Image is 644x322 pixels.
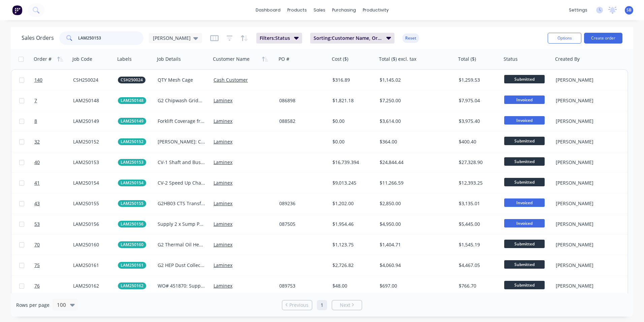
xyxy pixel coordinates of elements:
[380,118,450,125] div: $3,614.00
[121,159,143,166] span: LAM250153
[556,262,597,269] div: [PERSON_NAME]
[158,200,206,207] div: G2HB03 CTS Transfer Rollers Refurbishment
[459,262,497,269] div: $4,467.05
[214,118,232,124] a: Laminex
[121,283,143,289] span: LAM250162
[73,180,110,186] div: LAM250154
[214,262,232,268] a: Laminex
[34,180,40,186] span: 41
[556,97,597,104] div: [PERSON_NAME]
[556,138,597,145] div: [PERSON_NAME]
[213,56,250,62] div: Customer Name
[556,221,597,227] div: [PERSON_NAME]
[121,262,143,269] span: LAM250161
[332,138,372,145] div: $0.00
[121,221,143,227] span: LAM250156
[121,118,143,125] span: LAM250149
[158,262,206,269] div: G2 HEP Dust Collector Screw
[73,159,110,166] div: LAM250153
[332,221,372,227] div: $1,954.46
[158,283,206,289] div: WO# 451870: Supply Roller G2HA07 TCS-Saw Room
[73,138,110,145] div: LAM250152
[118,283,146,289] button: LAM250162
[157,56,181,62] div: Job Details
[260,35,290,42] span: Filters: Status
[34,214,73,234] a: 53
[158,118,206,125] div: Forklift Coverage from [DATE] to [DATE]
[380,138,450,145] div: $364.00
[458,56,476,62] div: Total ($)
[34,111,73,131] a: 8
[279,221,325,227] div: 087505
[504,157,545,166] span: Submitted
[214,221,232,227] a: Laminex
[332,262,372,269] div: $2,726.82
[556,159,597,166] div: [PERSON_NAME]
[158,180,206,186] div: CV-2 Speed Up Chains Shaft and [PERSON_NAME]
[214,97,232,104] a: Laminex
[359,5,392,15] div: productivity
[332,77,372,83] div: $316.89
[73,97,110,104] div: LAM250148
[158,77,206,83] div: QTY Mesh Cage
[459,77,497,83] div: $1,259.53
[459,200,497,207] div: $3,135.01
[332,283,372,289] div: $48.00
[121,97,143,104] span: LAM250148
[118,241,146,248] button: LAM250160
[279,283,325,289] div: 089753
[34,221,40,227] span: 53
[279,97,325,104] div: 086898
[34,118,37,125] span: 8
[504,178,545,186] span: Submitted
[121,180,143,186] span: LAM250154
[556,77,597,83] div: [PERSON_NAME]
[556,180,597,186] div: [PERSON_NAME]
[121,77,143,83] span: CSH250024
[158,97,206,104] div: G2 Chipwash Gridmesh Replacement As Per Quote TLG25-028
[72,56,92,62] div: Job Code
[34,90,73,111] a: 7
[279,200,325,207] div: 089236
[118,159,146,166] button: LAM250153
[78,31,144,45] input: Search...
[504,116,545,125] span: Invoiced
[459,138,497,145] div: $400.40
[34,159,40,166] span: 40
[153,34,191,42] span: [PERSON_NAME]
[317,300,327,310] a: Page 1 is your current page
[332,97,372,104] div: $1,821.18
[310,33,394,44] button: Sorting:Customer Name, Order #
[118,200,146,207] button: LAM250155
[380,262,450,269] div: $4,060.94
[504,75,545,83] span: Submitted
[22,35,54,41] h1: Sales Orders
[284,5,310,15] div: products
[158,138,206,145] div: [PERSON_NAME]: Change Over Dye Pump G2 Refiner [DATE]
[504,260,545,269] span: Submitted
[34,97,37,104] span: 7
[332,56,348,62] div: Cost ($)
[380,283,450,289] div: $697.00
[214,77,248,83] a: Cash Customer
[252,5,284,15] a: dashboard
[73,241,110,248] div: LAM250160
[504,240,545,248] span: Submitted
[121,241,143,248] span: LAM250160
[34,255,73,275] a: 75
[34,283,40,289] span: 76
[158,221,206,227] div: Supply 2 x Sump Pumps Suction Legs As Per Quote TLG25-035
[279,118,325,125] div: 088582
[504,137,545,145] span: Submitted
[34,70,73,90] a: 140
[34,262,40,269] span: 75
[504,96,545,104] span: Invoiced
[73,77,110,83] div: CSH250024
[34,173,73,193] a: 41
[459,241,497,248] div: $1,545.19
[556,118,597,125] div: [PERSON_NAME]
[73,118,110,125] div: LAM250149
[566,5,591,15] div: settings
[34,193,73,214] a: 43
[214,159,232,165] a: Laminex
